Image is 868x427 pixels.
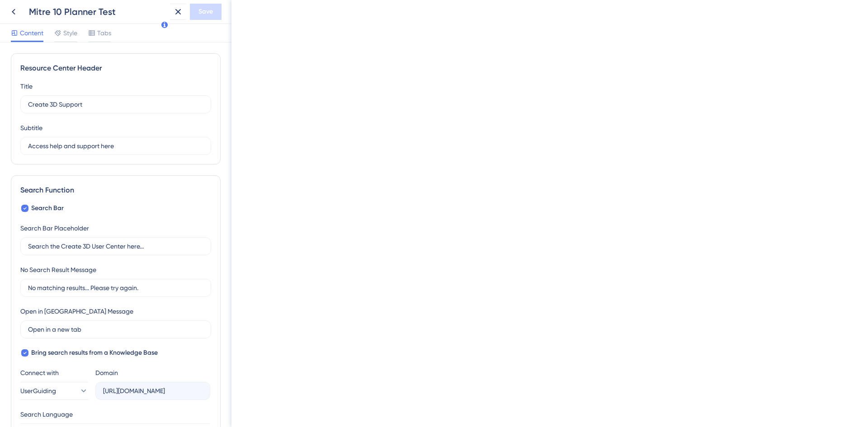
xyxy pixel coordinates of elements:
input: Search the Create 3D User Center here... [28,241,203,251]
input: Description [28,141,203,151]
div: Title [20,81,33,92]
button: Save [190,4,222,20]
div: Connect with [20,367,88,378]
span: Style [63,28,77,38]
span: Tabs [97,28,111,38]
div: No Search Result Message [20,264,96,275]
input: Open in a new tab [28,324,203,334]
input: Title [28,99,203,109]
div: Domain [95,367,118,378]
button: UserGuiding [20,382,88,400]
div: Open in [GEOGRAPHIC_DATA] Message [20,306,133,317]
div: Search Bar Placeholder [20,223,89,234]
div: Resource Center Header [20,63,211,74]
input: company.help.userguiding.com [103,386,203,396]
div: Search Function [20,185,211,196]
span: Search Language [20,409,73,420]
span: Save [198,6,213,17]
input: No matching results... Please try again. [28,283,203,293]
span: Content [20,28,43,38]
div: Mitre 10 Planner Test [29,5,166,18]
div: Subtitle [20,122,42,133]
span: Search Bar [31,203,64,214]
span: UserGuiding [20,385,56,396]
span: Bring search results from a Knowledge Base [31,347,158,358]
